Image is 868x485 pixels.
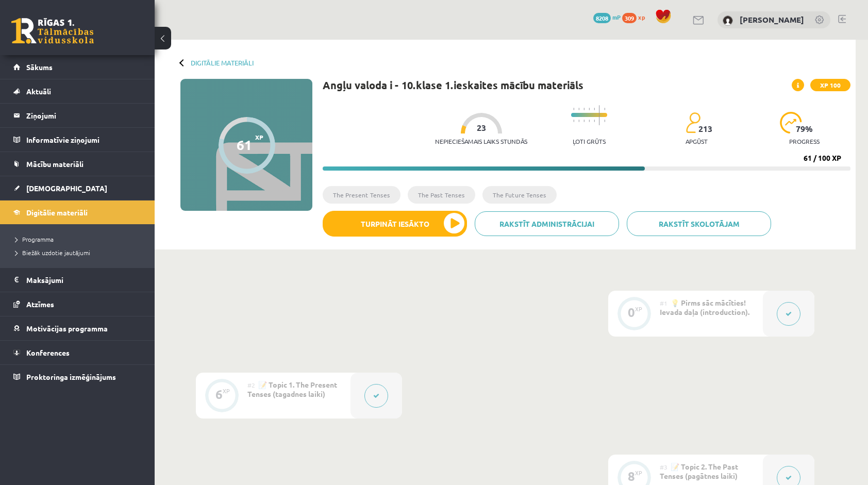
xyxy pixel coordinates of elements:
span: #1 [660,299,667,307]
span: XP [255,133,263,141]
span: 23 [477,123,486,132]
img: icon-long-line-d9ea69661e0d244f92f715978eff75569469978d946b2353a9bb055b3ed8787d.svg [599,105,600,125]
a: [DEMOGRAPHIC_DATA] [13,176,142,200]
div: XP [635,470,642,476]
button: Turpināt iesākto [323,211,467,237]
a: Programma [15,235,144,244]
span: Proktoringa izmēģinājums [26,372,116,381]
span: 79 % [796,124,813,133]
p: apgūst [686,138,708,145]
span: Aktuāli [26,87,51,96]
a: [PERSON_NAME] [740,14,804,25]
span: [DEMOGRAPHIC_DATA] [26,183,107,193]
div: 6 [215,390,223,399]
a: Motivācijas programma [13,316,142,340]
img: icon-short-line-57e1e144782c952c97e751825c79c345078a6d821885a25fce030b3d8c18986b.svg [594,120,595,122]
div: 0 [628,308,635,317]
span: xp [638,13,645,21]
img: students-c634bb4e5e11cddfef0936a35e636f08e4e9abd3cc4e673bd6f9a4125e45ecb1.svg [686,112,700,133]
li: The Past Tenses [408,186,475,204]
a: Ziņojumi [13,104,142,127]
span: Motivācijas programma [26,324,108,333]
p: Ļoti grūts [573,138,606,145]
span: 309 [622,13,637,23]
span: 📝 Topic 2. The Past Tenses (pagātnes laiki) [660,462,738,480]
a: Proktoringa izmēģinājums [13,365,142,389]
span: Programma [15,235,54,243]
h1: Angļu valoda i - 10.klase 1.ieskaites mācību materiāls [323,79,583,91]
img: icon-progress-161ccf0a02000e728c5f80fcf4c31c7af3da0e1684b2b1d7c360e028c24a22f1.svg [780,112,802,133]
a: Sākums [13,55,142,79]
div: 8 [628,472,635,481]
img: Emilija Konakova [723,15,733,26]
span: 💡 Pirms sāc mācīties! Ievada daļa (introduction). [660,298,749,316]
div: XP [635,306,642,312]
span: 📝 Topic 1. The Present Tenses (tagadnes laiki) [247,380,337,398]
img: icon-short-line-57e1e144782c952c97e751825c79c345078a6d821885a25fce030b3d8c18986b.svg [589,108,590,110]
img: icon-short-line-57e1e144782c952c97e751825c79c345078a6d821885a25fce030b3d8c18986b.svg [578,108,579,110]
a: Digitālie materiāli [13,200,142,224]
a: Aktuāli [13,79,142,103]
legend: Ziņojumi [26,104,142,127]
img: icon-short-line-57e1e144782c952c97e751825c79c345078a6d821885a25fce030b3d8c18986b.svg [589,120,590,122]
span: #2 [247,381,255,389]
a: Maksājumi [13,268,142,292]
li: The Present Tenses [323,186,400,204]
a: 309 xp [622,13,650,21]
span: mP [612,13,621,21]
a: 8208 mP [593,13,621,21]
img: icon-short-line-57e1e144782c952c97e751825c79c345078a6d821885a25fce030b3d8c18986b.svg [583,108,585,110]
span: 213 [698,124,712,133]
li: The Future Tenses [482,186,557,204]
a: Biežāk uzdotie jautājumi [15,248,144,257]
div: 61 [237,137,252,153]
p: progress [789,138,820,145]
img: icon-short-line-57e1e144782c952c97e751825c79c345078a6d821885a25fce030b3d8c18986b.svg [573,120,574,122]
a: Atzīmes [13,292,142,316]
span: Digitālie materiāli [26,208,88,217]
img: icon-short-line-57e1e144782c952c97e751825c79c345078a6d821885a25fce030b3d8c18986b.svg [604,120,605,122]
a: Rakstīt administrācijai [475,211,619,236]
div: XP [223,388,230,394]
span: XP 100 [810,79,850,91]
a: Informatīvie ziņojumi [13,128,142,152]
a: Mācību materiāli [13,152,142,176]
legend: Informatīvie ziņojumi [26,128,142,152]
img: icon-short-line-57e1e144782c952c97e751825c79c345078a6d821885a25fce030b3d8c18986b.svg [583,120,585,122]
img: icon-short-line-57e1e144782c952c97e751825c79c345078a6d821885a25fce030b3d8c18986b.svg [578,120,579,122]
a: Digitālie materiāli [191,59,254,66]
a: Rīgas 1. Tālmācības vidusskola [11,18,94,44]
span: #3 [660,463,667,471]
a: Rakstīt skolotājam [627,211,771,236]
span: Sākums [26,62,53,72]
p: Nepieciešamais laiks stundās [435,138,527,145]
span: Mācību materiāli [26,159,84,169]
a: Konferences [13,341,142,364]
img: icon-short-line-57e1e144782c952c97e751825c79c345078a6d821885a25fce030b3d8c18986b.svg [573,108,574,110]
span: Biežāk uzdotie jautājumi [15,248,90,257]
span: Atzīmes [26,299,54,309]
legend: Maksājumi [26,268,142,292]
img: icon-short-line-57e1e144782c952c97e751825c79c345078a6d821885a25fce030b3d8c18986b.svg [604,108,605,110]
span: 8208 [593,13,611,23]
img: icon-short-line-57e1e144782c952c97e751825c79c345078a6d821885a25fce030b3d8c18986b.svg [594,108,595,110]
span: Konferences [26,348,70,357]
